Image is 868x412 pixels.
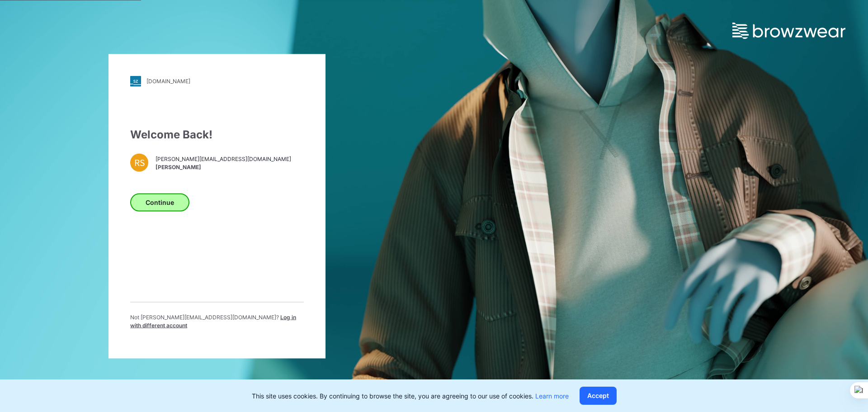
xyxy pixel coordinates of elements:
span: [PERSON_NAME][EMAIL_ADDRESS][DOMAIN_NAME] [156,155,291,163]
div: [DOMAIN_NAME] [146,78,190,85]
a: [DOMAIN_NAME] [130,76,304,86]
div: Welcome Back! [130,126,304,142]
img: stylezone-logo.562084cfcfab977791bfbf7441f1a819.svg [130,76,141,86]
a: Learn more [535,392,569,400]
img: browzwear-logo.e42bd6dac1945053ebaf764b6aa21510.svg [732,23,845,39]
div: RS [130,153,148,171]
button: Continue [130,193,189,211]
span: [PERSON_NAME] [156,163,291,171]
p: Not [PERSON_NAME][EMAIL_ADDRESS][DOMAIN_NAME] ? [130,313,304,329]
button: Accept [580,387,617,405]
p: This site uses cookies. By continuing to browse the site, you are agreeing to our use of cookies. [252,391,569,401]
